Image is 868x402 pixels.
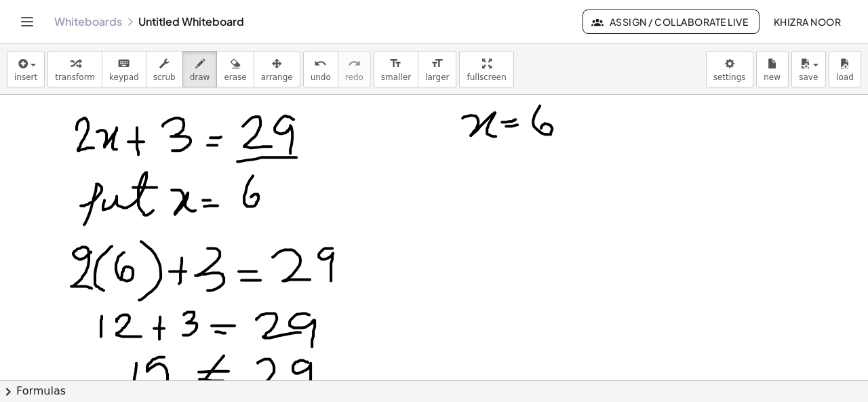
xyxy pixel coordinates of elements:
[338,51,371,87] button: redoredo
[216,51,254,87] button: erase
[791,51,826,87] button: save
[146,51,183,87] button: scrub
[583,9,759,34] button: Assign / Collaborate Live
[47,51,102,87] button: transform
[303,51,338,87] button: undoundo
[374,51,418,87] button: format_sizesmaller
[224,73,246,82] span: erase
[713,73,746,82] span: settings
[153,73,176,82] span: scrub
[467,73,506,82] span: fullscreen
[348,56,361,72] i: redo
[764,73,781,82] span: new
[459,51,513,87] button: fullscreen
[7,51,45,87] button: insert
[261,73,293,82] span: arrange
[756,51,789,87] button: new
[706,51,753,87] button: settings
[54,15,122,28] a: Whiteboards
[431,56,443,72] i: format_size
[799,73,818,82] span: save
[102,51,146,87] button: keyboardkeypad
[311,73,331,82] span: undo
[829,51,861,87] button: load
[381,73,411,82] span: smaller
[55,73,95,82] span: transform
[109,73,139,82] span: keypad
[418,51,456,87] button: format_sizelarger
[773,16,841,28] span: Khizra Noor
[14,73,37,82] span: insert
[16,11,38,33] button: Toggle navigation
[762,9,852,34] button: Khizra Noor
[190,73,210,82] span: draw
[182,51,218,87] button: draw
[314,56,327,72] i: undo
[345,73,363,82] span: redo
[594,16,748,28] span: Assign / Collaborate Live
[425,73,449,82] span: larger
[836,73,854,82] span: load
[254,51,300,87] button: arrange
[117,56,130,72] i: keyboard
[389,56,402,72] i: format_size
